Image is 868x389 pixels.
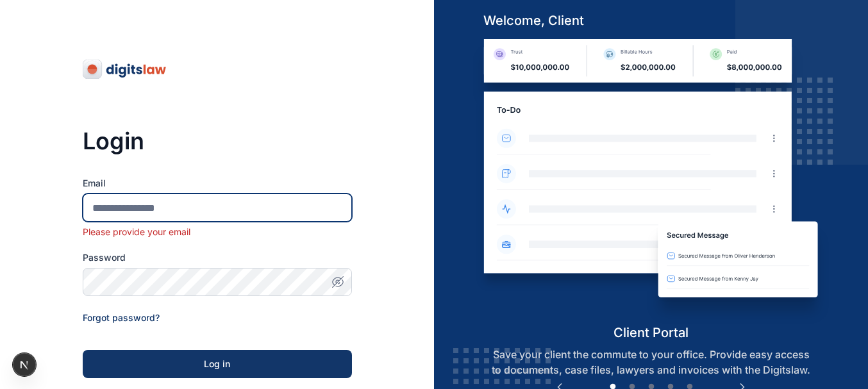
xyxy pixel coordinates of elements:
[473,347,829,377] p: Save your client the commute to your office. Provide easy access to documents, case files, lawyer...
[83,177,352,190] label: Email
[83,251,352,264] label: Password
[83,59,167,79] img: digitslaw-logo
[473,324,829,342] h5: client portal
[83,226,352,238] div: Please provide your email
[473,12,829,29] h5: welcome, client
[103,358,331,370] div: Log in
[83,312,160,323] a: Forgot password?
[83,350,352,378] button: Log in
[83,128,352,154] h3: Login
[473,39,829,323] img: client-portal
